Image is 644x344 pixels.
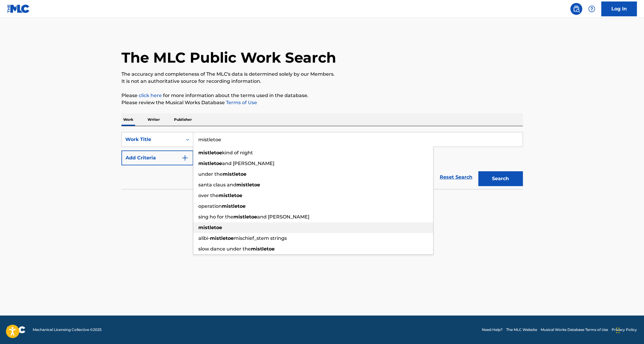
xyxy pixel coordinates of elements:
img: MLC Logo [7,4,30,13]
h1: The MLC Public Work Search [121,49,336,66]
p: Writer [146,113,162,126]
span: Mechanical Licensing Collective © 2025 [33,327,102,332]
img: logo [7,326,26,333]
p: Work [121,113,135,126]
iframe: Chat Widget [614,316,644,344]
span: and [PERSON_NAME] [257,214,309,220]
button: Add Criteria [121,150,193,165]
span: santa claus and [198,182,236,188]
img: 9d2ae6d4665cec9f34b9.svg [181,154,189,161]
strong: mistletoe [198,225,222,230]
p: It is not an authoritative source for recording information. [121,78,523,85]
span: alibi- [198,235,210,241]
strong: mistletoe [223,171,246,177]
div: Work Title [125,136,179,143]
strong: mistletoe [210,235,234,241]
a: Log In [601,1,637,16]
strong: mistletoe [236,182,260,188]
a: Terms of Use [225,100,257,105]
span: kind of night [222,150,253,156]
strong: mistletoe [198,161,222,166]
div: Drag [616,321,620,339]
img: search [573,5,580,12]
a: The MLC Website [506,327,537,332]
span: slow dance under the [198,246,251,252]
strong: mistletoe [219,193,242,198]
span: operation [198,203,222,209]
p: The accuracy and completeness of The MLC's data is determined solely by our Members. [121,71,523,78]
p: Publisher [172,113,194,126]
a: click here [139,93,162,98]
a: Privacy Policy [612,327,637,332]
a: Public Search [570,3,582,15]
form: Search Form [121,132,523,189]
span: and [PERSON_NAME] [222,161,274,166]
span: sing ho for the [198,214,233,220]
div: Help [586,3,598,15]
strong: mistletoe [222,203,246,209]
p: Please review the Musical Works Database [121,99,523,106]
span: mischief_stem strings [234,235,287,241]
p: Please for more information about the terms used in the database. [121,92,523,99]
a: Reset Search [437,171,475,184]
span: under the [198,171,223,177]
a: Musical Works Database Terms of Use [541,327,608,332]
strong: mistletoe [198,150,222,156]
strong: mistletoe [233,214,257,220]
button: Search [478,171,523,186]
img: help [588,5,595,12]
a: Need Help? [482,327,503,332]
span: over the [198,193,219,198]
strong: mistletoe [251,246,275,252]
